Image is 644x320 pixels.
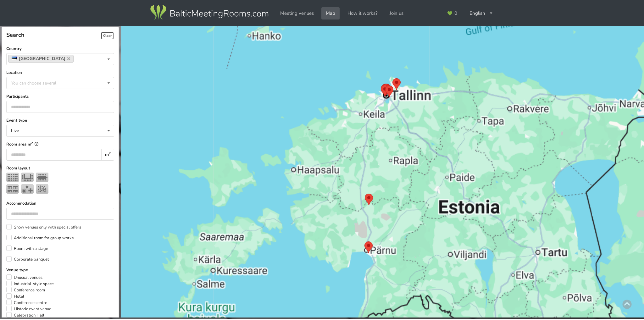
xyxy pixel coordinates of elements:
div: m [101,149,114,161]
label: Participants [6,93,114,100]
div: Live [11,129,19,133]
label: Event type [6,117,114,124]
label: Additional room for group works [6,235,74,241]
sup: 2 [109,151,111,156]
img: Boardroom [36,173,48,182]
label: Celebration Hall [6,312,44,318]
label: Location [6,69,114,76]
img: Theater [6,173,19,182]
a: Join us [385,7,408,19]
label: Unusual venues [6,274,42,281]
span: 0 [454,11,457,16]
label: Historic event venue [6,306,51,312]
a: Map [321,7,340,19]
label: Corporate banquet [6,256,49,262]
label: Accommodation [6,200,114,207]
img: U-shape [21,173,34,182]
label: Room with a stage [6,246,48,252]
div: English [465,7,498,19]
label: Conference room [6,287,45,293]
label: Hotel [6,293,24,300]
label: Show venues only with special offers [6,224,81,230]
span: Clear [101,32,114,39]
div: You can choose several [9,79,70,86]
label: Room area m [6,141,114,147]
label: Conference centre [6,300,47,306]
a: How it works? [343,7,382,19]
a: Meeting venues [276,7,318,19]
span: Search [6,31,25,39]
img: Reception [36,184,48,194]
img: Classroom [6,184,19,194]
label: Industrial-style space [6,281,54,287]
img: Baltic Meeting Rooms [149,4,269,21]
label: Room layout [6,165,114,171]
sup: 2 [31,141,33,145]
a: [GEOGRAPHIC_DATA] [8,55,74,63]
label: Venue type [6,267,114,273]
label: Country [6,46,114,52]
img: Banquet [21,184,34,194]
